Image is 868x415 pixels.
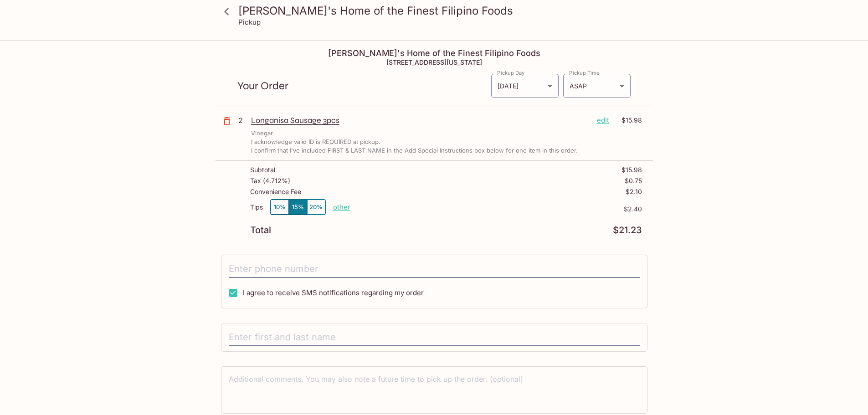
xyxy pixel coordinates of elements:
[243,288,424,297] span: I agree to receive SMS notifications regarding my order
[238,18,261,26] p: Pickup
[289,200,307,215] button: 15%
[250,226,271,235] p: Total
[238,4,646,18] h3: [PERSON_NAME]'s Home of the Finest Filipino Foods
[613,226,642,235] p: $21.23
[597,115,609,125] p: edit
[250,188,301,195] p: Convenience Fee
[250,166,275,174] p: Subtotal
[621,166,642,174] p: $15.98
[229,261,640,278] input: Enter phone number
[216,58,653,66] h5: [STREET_ADDRESS][US_STATE]
[333,203,350,211] button: other
[250,204,263,211] p: Tips
[250,177,290,184] p: Tax ( 4.712% )
[563,74,631,98] div: ASAP
[251,115,590,125] p: Longanisa Sausage 3pcs
[615,115,642,125] p: $15.98
[625,177,642,184] p: $0.75
[216,48,653,58] h4: [PERSON_NAME]'s Home of the Finest Filipino Foods
[307,200,325,215] button: 20%
[626,188,642,195] p: $2.10
[569,69,600,77] label: Pickup Time
[229,329,640,346] input: Enter first and last name
[251,146,578,155] p: I confirm that I've included FIRST & LAST NAME in the Add Special Instructions box below for one ...
[271,200,289,215] button: 10%
[238,115,247,125] p: 2
[237,82,491,90] p: Your Order
[350,205,642,213] p: $2.40
[491,74,559,98] div: [DATE]
[251,129,273,138] p: Vinegar
[251,138,380,146] p: I acknowledge valid ID is REQUIRED at pickup.
[497,69,524,77] label: Pickup Day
